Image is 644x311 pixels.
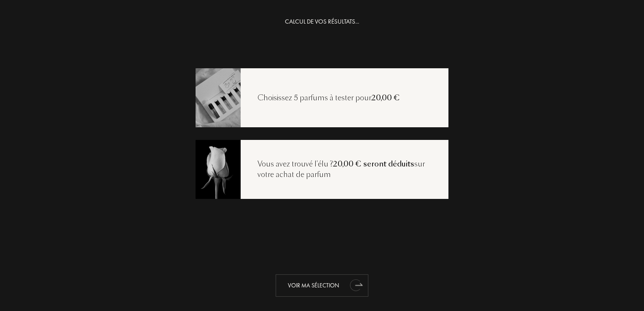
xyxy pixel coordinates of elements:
[195,139,241,199] img: recoload3.png
[195,67,241,128] img: recoload1.png
[371,93,400,103] span: 20,00 €
[241,93,417,104] div: Choisissez 5 parfums à tester pour
[285,17,359,27] div: CALCUL DE VOS RÉSULTATS...
[276,274,368,297] div: Voir ma sélection
[333,159,414,169] span: 20,00 € seront déduits
[348,276,365,293] div: animation
[241,159,448,180] div: Vous avez trouvé l'élu ? sur votre achat de parfum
